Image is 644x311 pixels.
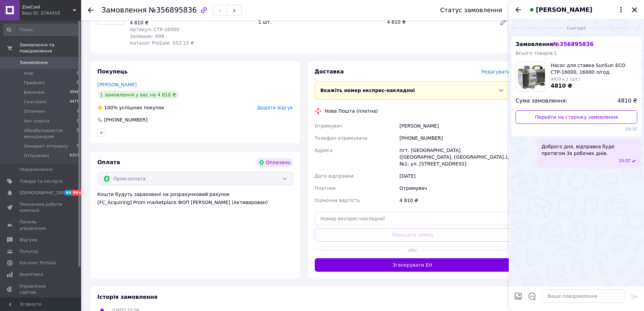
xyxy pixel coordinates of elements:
div: Повернутися назад [88,7,93,14]
span: Показники роботи компанії [20,201,63,214]
span: Замовлення та повідомлення [20,42,81,54]
div: 4 810 ₴ [384,17,494,27]
div: [PHONE_NUMBER] [398,132,511,144]
span: Каталог ProSale: 553.15 ₴ [130,40,194,46]
span: Отримувач [315,123,342,129]
span: або [403,247,422,253]
span: [DEMOGRAPHIC_DATA] [20,190,70,196]
button: Відкрити шаблони відповідей [528,292,536,301]
div: 4 810 ₴ [398,194,511,206]
span: Повідомлення [20,166,52,173]
span: Сума замовлення: [516,97,567,105]
span: Оплата [97,159,120,165]
span: 99+ [72,190,83,196]
span: Замовлення [20,60,48,66]
span: 4810 ₴ [618,97,637,105]
span: 5 [77,128,79,140]
span: Артикул: CTP-16000 [130,27,180,32]
span: Додати відгук [257,105,293,110]
span: Нові [24,70,33,76]
span: Товари та послуги [20,178,63,184]
span: 0 [77,80,79,86]
span: Замовлення [101,6,147,14]
span: Доброго дня, відправка буде протягом 3х робочих днів. [542,143,637,157]
span: Сьогодні [564,25,589,31]
div: Ваш ID: 2744315 [22,10,81,16]
div: Отримувач [398,182,511,194]
span: Покупці [20,248,38,254]
a: Перейти на сторінку замовлення [516,110,637,124]
span: Насос для ставка SunSun ECO CTP-16000, 16000 л/год. [551,62,637,75]
a: Редагувати [497,15,510,29]
span: 0 [77,118,79,124]
span: Скасовані [24,99,47,105]
input: Номер експрес-накладної [315,212,510,225]
span: 15:37 12.08.2025 [619,158,630,164]
span: Телефон отримувача [315,135,367,141]
span: 4810 x 1 (шт.) [551,77,580,82]
span: [PERSON_NAME] [536,5,592,14]
span: 0 [77,70,79,76]
span: Залишок: 999 [130,34,164,39]
div: [PHONE_NUMBER] [103,116,148,123]
div: [FC_Acquiring] Prom marketplace ФОП [PERSON_NAME] (Активирован) [97,199,293,206]
span: 0 [77,143,79,149]
span: Історія замовлення [97,294,158,300]
span: Замовлення [516,41,594,47]
span: №356895836 [149,6,197,14]
span: Відгуки [20,237,37,243]
span: Всього товарів: 1 [516,50,557,56]
img: 5385765834_w100_h100_nasos-dlya-pruda.jpg [516,62,545,91]
button: [PERSON_NAME] [528,5,625,14]
span: 15:37 12.08.2025 [516,127,637,132]
div: Оплачено [256,158,293,166]
span: Вкажіть номер експрес-накладної [320,88,415,93]
span: Каталог ProSale [20,260,56,266]
span: Покупець [97,68,128,75]
span: Прийняті [24,80,45,86]
input: Пошук [3,24,80,36]
span: Оплачені [24,108,45,114]
span: Управління сайтом [20,283,63,295]
span: 1 [77,108,79,114]
div: пгт. [GEOGRAPHIC_DATA] ([GEOGRAPHIC_DATA], [GEOGRAPHIC_DATA].), №1: ул. [STREET_ADDRESS] [398,144,511,170]
span: № 356895836 [553,41,593,47]
span: Ожидает отправку [24,143,68,149]
span: Отправлен [24,153,49,159]
div: Нова Пошта (платна) [323,108,380,114]
div: [PERSON_NAME] [398,120,511,132]
span: Доставка [315,68,344,75]
div: Статус замовлення [440,7,502,14]
span: Виконані [24,89,45,95]
span: Нет ответа [24,118,49,124]
span: 6257 [70,153,79,159]
span: Адреса [315,148,333,153]
span: Редагувати [481,69,510,74]
div: успішних покупок [97,104,164,111]
div: 1 замовлення у вас на 4 810 ₴ [97,91,179,99]
span: Платник [315,185,336,191]
div: 1 шт. [256,17,384,27]
span: 4475 [70,99,79,105]
div: 12.08.2025 [511,24,641,31]
span: 64 [64,190,72,196]
button: Назад [514,6,522,14]
span: ZooCool [22,4,73,10]
span: 100% [104,105,118,110]
a: [PERSON_NAME] [97,82,137,87]
span: Аналітика [20,271,43,277]
span: 4948 [70,89,79,95]
div: 4 810 ₴ [130,19,253,26]
div: Кошти будуть зараховані на розрахунковий рахунок [97,191,293,206]
span: 4810 ₴ [551,83,572,89]
div: [DATE] [398,170,511,182]
span: Оціночна вартість [315,198,360,203]
span: Дата відправки [315,173,354,179]
button: Закрити [630,6,639,14]
button: Згенерувати ЕН [315,258,510,272]
span: Обрабатывается менеджером [24,128,77,140]
span: Панель управління [20,219,63,231]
